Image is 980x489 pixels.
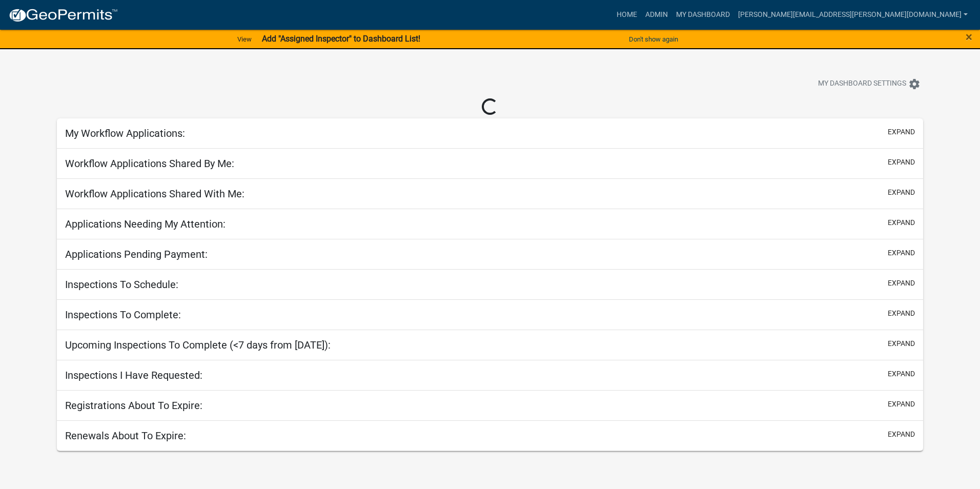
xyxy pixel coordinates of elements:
button: expand [888,338,915,349]
button: expand [888,399,915,410]
h5: Applications Needing My Attention: [65,218,226,230]
button: My Dashboard Settingssettings [810,74,929,94]
button: expand [888,248,915,258]
span: My Dashboard Settings [818,78,906,90]
h5: Registrations About To Expire: [65,399,202,412]
button: expand [888,429,915,440]
i: settings [908,78,921,90]
a: Admin [641,5,672,25]
button: Don't show again [625,31,682,48]
button: expand [888,278,915,289]
a: Home [612,5,641,25]
a: My Dashboard [672,5,734,25]
h5: Renewals About To Expire: [65,430,186,442]
a: View [233,31,256,48]
button: expand [888,369,915,379]
span: × [966,30,972,44]
h5: Workflow Applications Shared By Me: [65,157,234,170]
button: expand [888,187,915,198]
h5: Applications Pending Payment: [65,248,208,260]
button: expand [888,127,915,137]
h5: Upcoming Inspections To Complete (<7 days from [DATE]): [65,339,331,351]
strong: Add "Assigned Inspector" to Dashboard List! [262,34,420,44]
button: expand [888,157,915,168]
a: [PERSON_NAME][EMAIL_ADDRESS][PERSON_NAME][DOMAIN_NAME] [734,5,972,25]
h5: Workflow Applications Shared With Me: [65,188,244,200]
h5: My Workflow Applications: [65,127,185,139]
h5: Inspections I Have Requested: [65,369,202,381]
h5: Inspections To Schedule: [65,278,178,291]
button: expand [888,308,915,319]
button: Close [966,31,972,43]
button: expand [888,217,915,228]
h5: Inspections To Complete: [65,309,181,321]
